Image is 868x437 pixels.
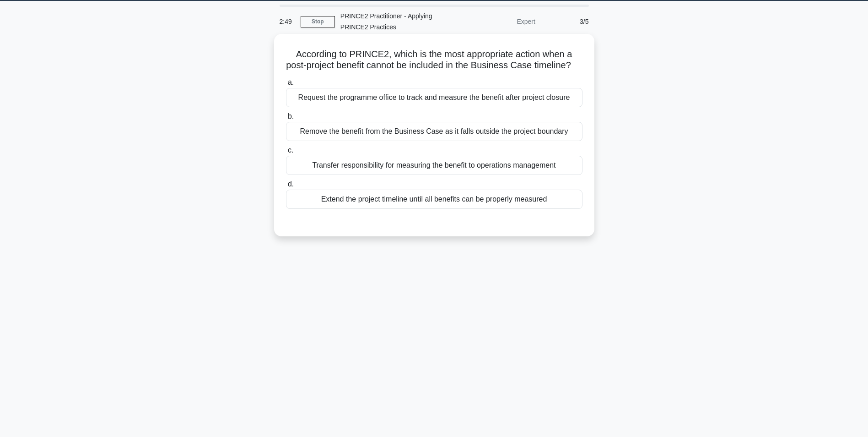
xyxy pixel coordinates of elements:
span: a. [288,78,294,86]
div: Transfer responsibility for measuring the benefit to operations management [286,156,582,175]
div: Expert [461,12,541,31]
span: b. [288,112,294,120]
div: Remove the benefit from the Business Case as it falls outside the project boundary [286,122,582,141]
span: c. [288,146,293,154]
h5: According to PRINCE2, which is the most appropriate action when a post-project benefit cannot be ... [285,49,583,71]
div: Request the programme office to track and measure the benefit after project closure [286,88,582,107]
div: 3/5 [541,12,594,31]
div: 2:49 [274,12,301,31]
a: Stop [301,16,335,27]
div: Extend the project timeline until all benefits can be properly measured [286,190,582,209]
div: PRINCE2 Practitioner - Applying PRINCE2 Practices [335,7,461,36]
span: d. [288,180,294,188]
